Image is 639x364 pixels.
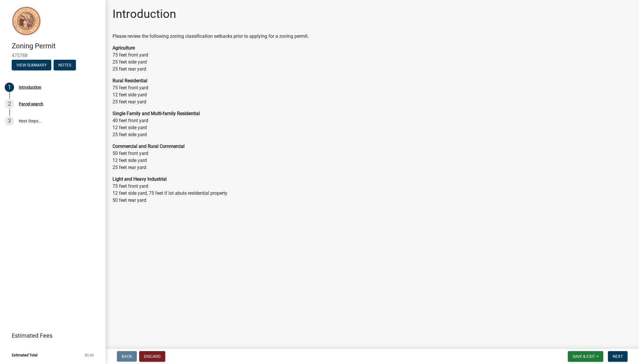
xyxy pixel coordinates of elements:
[139,351,165,362] button: Discard
[113,77,632,105] p: 75 feet front yard 12 feet side yard 25 feet rear yard
[12,63,51,68] wm-modal-confirm: Summary
[12,60,51,70] button: View Summary
[113,111,200,116] strong: Single Family and Multi-family Residential
[5,99,14,109] div: 2
[113,143,185,149] strong: Commercial and Rural Commercial
[54,60,76,70] button: Notes
[613,354,623,359] span: Next
[568,351,603,362] button: Save & Exit
[85,353,94,357] span: $0.00
[19,102,43,106] div: Parcel search
[54,63,76,68] wm-modal-confirm: Notes
[5,116,14,126] div: 3
[5,330,96,341] a: Estimated Fees
[122,354,132,359] span: Back
[117,351,137,362] button: Back
[19,85,41,89] div: Introduction
[113,7,176,21] h1: Introduction
[12,42,101,50] h4: Zoning Permit
[113,176,632,204] p: 75 feet front yard 12 feet side yard, 75 feet if lot abuts residential property 50 feet rear yard
[113,176,167,182] strong: Light and Heavy Industrial
[608,351,628,362] button: Next
[12,6,41,36] img: Sioux County, Iowa
[113,45,135,51] strong: Agriculture
[113,110,632,138] p: 40 feet front yard 12 feet side yard 25 feet side yard
[12,353,38,357] span: Estimated Total
[572,354,595,359] span: Save & Exit
[5,83,14,92] div: 1
[113,143,632,171] p: 50 feet front yard 12 feet side yard 25 feet rear yard
[113,45,632,73] p: 75 feet front yard 25 feet side yard 25 feet rear yard
[12,53,94,58] span: 475788
[113,33,632,40] p: Please review the following zoning classification setbacks prior to applying for a zoning permit.
[113,78,147,83] strong: Rural Residential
